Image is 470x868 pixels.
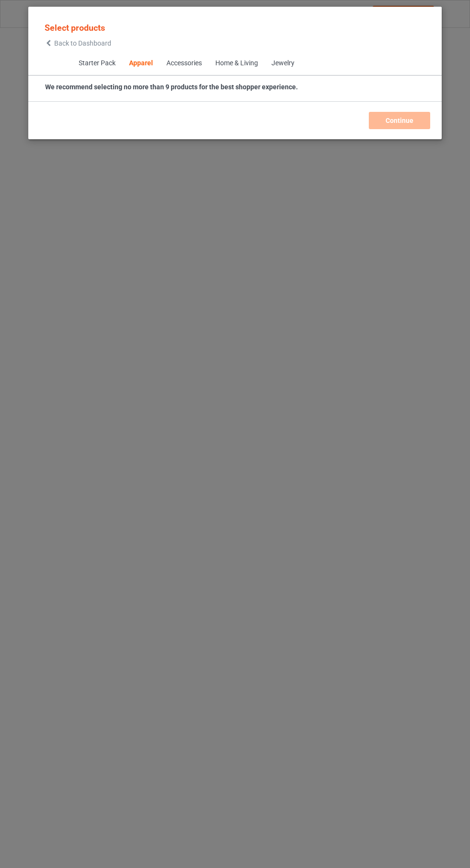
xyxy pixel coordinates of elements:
[129,59,153,68] div: Apparel
[54,39,111,47] span: Back to Dashboard
[166,59,201,68] div: Accessories
[45,83,298,91] strong: We recommend selecting no more than 9 products for the best shopper experience.
[215,59,258,68] div: Home & Living
[71,52,122,75] span: Starter Pack
[271,59,294,68] div: Jewelry
[45,23,105,33] span: Select products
